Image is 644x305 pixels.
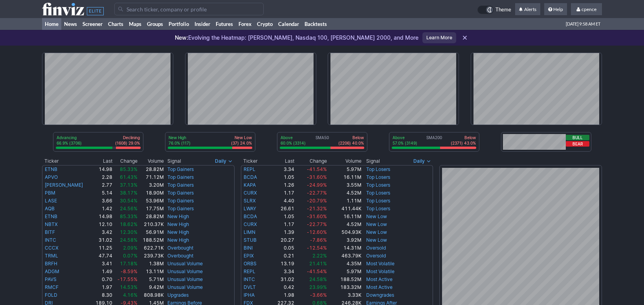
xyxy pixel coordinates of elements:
[138,260,164,268] td: 1.38M
[327,276,362,283] td: 188.52M
[307,268,327,274] span: -41.54%
[45,221,58,227] a: NBTX
[267,276,295,283] td: 31.02
[366,190,390,196] a: Top Losers
[92,260,113,268] td: 3.41
[120,166,138,172] span: 85.33%
[138,213,164,220] td: 28.82M
[392,135,477,147] div: SMA200
[327,157,362,165] th: Volume
[244,261,257,266] a: ORBS
[117,276,138,282] span: -17.55%
[327,205,362,213] td: 411.44K
[92,268,113,276] td: 1.49
[244,284,256,290] a: DVLT
[115,140,140,146] p: (1608) 29.0%
[126,18,144,30] a: Maps
[267,268,295,276] td: 3.34
[309,261,327,266] span: 21.41%
[393,135,417,140] p: Above
[115,135,140,140] p: Declining
[267,205,295,213] td: 26.61
[327,252,362,260] td: 463.79K
[45,229,55,235] a: BITF
[307,245,327,251] span: -12.54%
[167,221,189,227] a: New High
[366,182,390,188] a: Top Losers
[120,198,138,204] span: 30.54%
[123,253,138,259] span: 0.07%
[138,197,164,205] td: 53.96M
[215,157,226,165] span: Daily
[92,189,113,197] td: 5.14
[138,165,164,173] td: 28.82M
[566,135,589,140] button: Bull
[138,228,164,236] td: 56.91M
[138,252,164,260] td: 239.73K
[105,18,126,30] a: Charts
[244,268,255,274] a: REPL
[123,245,138,251] span: 2.09%
[451,140,476,146] p: (2371) 43.0%
[167,292,189,298] a: Upgrades
[244,174,257,180] a: BCDA
[267,244,295,252] td: 0.05
[92,236,113,244] td: 31.02
[267,157,295,165] th: Last
[366,158,380,164] span: Signal
[42,18,61,30] a: Home
[45,237,56,243] a: INTC
[366,174,390,180] a: Top Losers
[515,3,540,16] a: Alerts
[138,173,164,181] td: 71.12M
[244,292,255,298] a: IPHA
[45,213,57,219] a: ETNB
[366,292,394,298] a: Downgrades
[45,276,57,282] a: PAVS
[267,236,295,244] td: 20.27
[244,206,256,211] a: LWAY
[393,140,417,146] p: 57.0% (3149)
[45,198,57,204] a: LASE
[241,157,267,165] th: Ticker
[244,166,255,172] a: REPL
[61,18,80,30] a: News
[138,157,164,165] th: Volume
[166,18,192,30] a: Portfolio
[366,261,394,266] a: Most Volatile
[167,237,189,243] a: New High
[327,197,362,205] td: 1.11M
[295,157,327,165] th: Change
[138,268,164,276] td: 13.11M
[244,237,257,243] a: STUB
[167,174,194,180] a: Top Gainers
[45,253,58,259] a: TRML
[267,181,295,189] td: 1.26
[138,205,164,213] td: 17.75M
[57,140,82,146] p: 66.9% (3706)
[45,292,57,298] a: FOLD
[307,221,327,227] span: -22.77%
[307,213,327,219] span: -31.60%
[167,158,181,164] span: Signal
[120,229,138,235] span: 12.30%
[302,18,330,30] a: Backtests
[327,291,362,299] td: 3.33K
[327,181,362,189] td: 3.55M
[366,198,390,204] a: Top Losers
[267,213,295,220] td: 1.05
[566,18,600,30] span: [DATE] 9:58 AM ET
[307,190,327,196] span: -22.77%
[92,213,113,220] td: 14.98
[120,190,138,196] span: 38.17%
[138,181,164,189] td: 3.20M
[281,135,306,140] p: Above
[275,18,302,30] a: Calendar
[120,174,138,180] span: 61.43%
[411,157,433,165] button: Signals interval
[544,3,567,16] a: Help
[192,18,213,30] a: Insider
[267,291,295,299] td: 1.98
[167,284,203,290] a: Unusual Volume
[366,245,386,251] a: Oversold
